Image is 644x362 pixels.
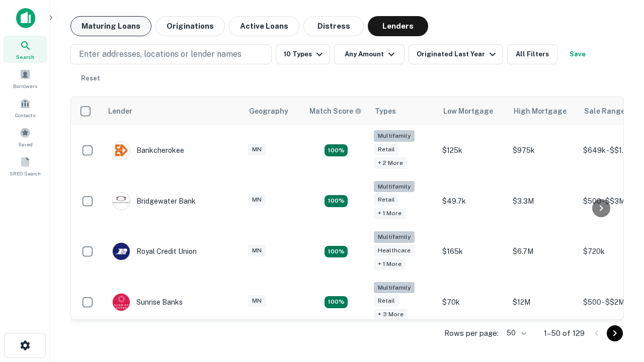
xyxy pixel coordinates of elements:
[249,105,288,117] div: Geography
[325,246,348,258] div: Matching Properties: 18, hasApolloMatch: undefined
[102,97,243,125] th: Lender
[374,181,415,193] div: Multifamily
[276,44,330,64] button: 10 Types
[374,282,415,294] div: Multifamily
[18,140,33,148] span: Saved
[444,327,499,339] p: Rows per page:
[507,44,557,64] button: All Filters
[113,193,130,210] img: picture
[375,105,396,117] div: Types
[303,16,364,36] button: Distress
[112,293,183,311] div: Sunrise Banks
[508,97,578,125] th: High Mortgage
[369,97,437,125] th: Types
[3,36,47,63] a: Search
[508,226,578,277] td: $6.7M
[514,105,567,117] div: High Mortgage
[112,141,184,159] div: Bankcherokee
[15,111,35,119] span: Contacts
[155,16,225,36] button: Originations
[437,277,508,328] td: $70k
[248,144,266,155] div: MN
[594,249,644,298] iframe: Chat Widget
[113,294,130,311] img: picture
[10,169,41,177] span: SREO Search
[417,48,499,60] div: Originated Last Year
[248,245,266,256] div: MN
[503,326,528,340] div: 50
[368,16,428,36] button: Lenders
[374,130,415,142] div: Multifamily
[508,277,578,328] td: $12M
[561,44,594,64] button: Save your search to get updates of matches that match your search criteria.
[309,106,362,117] div: Capitalize uses an advanced AI algorithm to match your search with the best lender. The match sco...
[334,44,405,64] button: Any Amount
[443,105,493,117] div: Low Mortgage
[374,194,399,206] div: Retail
[325,296,348,308] div: Matching Properties: 25, hasApolloMatch: undefined
[374,208,406,219] div: + 1 more
[70,16,151,36] button: Maturing Loans
[13,82,37,90] span: Borrowers
[409,44,503,64] button: Originated Last Year
[248,295,266,307] div: MN
[374,258,406,270] div: + 1 more
[248,194,266,206] div: MN
[3,65,47,92] a: Borrowers
[374,309,408,320] div: + 3 more
[437,226,508,277] td: $165k
[113,142,130,159] img: picture
[243,97,303,125] th: Geography
[309,106,360,117] h6: Match Score
[508,125,578,176] td: $975k
[374,295,399,307] div: Retail
[112,242,197,260] div: Royal Credit Union
[16,8,35,28] img: capitalize-icon.png
[374,231,415,243] div: Multifamily
[79,48,242,60] p: Enter addresses, locations or lender names
[544,327,585,339] p: 1–50 of 129
[508,176,578,227] td: $3.3M
[74,68,107,88] button: Reset
[229,16,299,36] button: Active Loans
[437,176,508,227] td: $49.7k
[325,144,348,156] div: Matching Properties: 27, hasApolloMatch: undefined
[113,243,130,260] img: picture
[3,123,47,150] a: Saved
[584,105,625,117] div: Sale Range
[374,144,399,155] div: Retail
[3,94,47,121] a: Contacts
[325,195,348,207] div: Matching Properties: 24, hasApolloMatch: undefined
[108,105,132,117] div: Lender
[112,192,196,210] div: Bridgewater Bank
[16,53,34,61] span: Search
[437,97,508,125] th: Low Mortgage
[374,245,415,256] div: Healthcare
[607,325,623,341] button: Go to next page
[437,125,508,176] td: $125k
[374,157,407,169] div: + 2 more
[303,97,369,125] th: Capitalize uses an advanced AI algorithm to match your search with the best lender. The match sco...
[3,152,47,179] a: SREO Search
[70,44,272,64] button: Enter addresses, locations or lender names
